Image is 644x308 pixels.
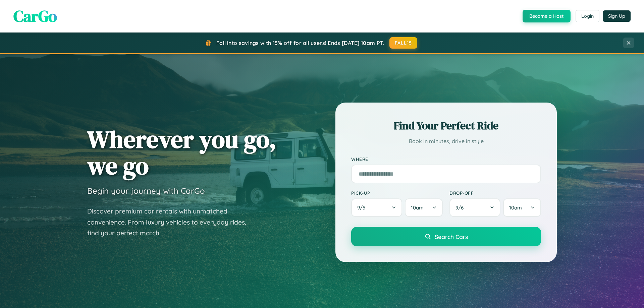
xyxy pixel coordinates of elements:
[576,10,599,22] button: Login
[389,37,418,49] button: FALL15
[435,233,468,240] span: Search Cars
[449,190,541,196] label: Drop-off
[603,10,631,22] button: Sign Up
[351,190,443,196] label: Pick-up
[13,5,57,27] span: CarGo
[216,40,384,46] span: Fall into savings with 15% off for all users! Ends [DATE] 10am PT.
[523,10,571,22] button: Become a Host
[351,198,402,217] button: 9/5
[503,198,541,217] button: 10am
[351,156,541,162] label: Where
[87,186,205,196] h3: Begin your journey with CarGo
[87,206,255,239] p: Discover premium car rentals with unmatched convenience. From luxury vehicles to everyday rides, ...
[411,204,424,211] span: 10am
[351,136,541,146] p: Book in minutes, drive in style
[351,118,541,133] h2: Find Your Perfect Ride
[87,126,276,179] h1: Wherever you go, we go
[351,227,541,246] button: Search Cars
[455,204,467,211] span: 9 / 6
[357,204,369,211] span: 9 / 5
[509,204,522,211] span: 10am
[449,198,500,217] button: 9/6
[405,198,443,217] button: 10am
